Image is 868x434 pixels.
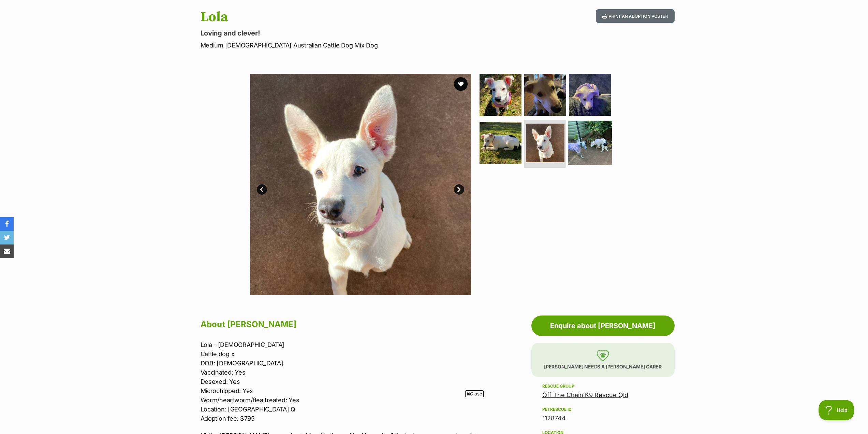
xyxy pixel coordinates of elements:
[454,77,468,91] button: favourite
[74,75,100,83] a: Learn more
[310,400,558,431] iframe: Advertisement
[454,184,464,195] a: Next
[250,74,471,295] img: Photo of Lola
[201,41,489,50] p: Medium [DEMOGRAPHIC_DATA] Australian Cattle Dog Mix Dog
[542,414,664,423] div: 1128744
[465,390,484,397] span: Close
[568,121,612,165] img: Photo of Lola
[257,184,267,195] a: Prev
[480,74,521,116] img: Photo of Lola
[597,350,609,361] img: foster-care-31f2a1ccfb079a48fc4dc6d2a002ce68c6d2b76c7ccb9e0da61f6cd5abbf869a.svg
[3,60,100,72] a: Make staff available at multiple locations.
[531,316,675,336] a: Enquire about [PERSON_NAME]
[542,391,628,398] a: Off The Chain K9 Rescue Qld
[531,343,675,377] p: [PERSON_NAME] needs a [PERSON_NAME] carer
[201,9,489,25] h1: Lola
[596,9,674,23] button: Print an adoption poster
[95,0,102,5] img: OBA_TRANS.png
[542,383,664,389] div: Rescue group
[569,74,611,116] img: Photo of Lola
[480,122,521,164] img: Photo of Lola
[201,28,489,38] p: Loving and clever!
[526,124,564,162] img: Photo of Lola
[3,77,58,81] a: Sponsored BySquare
[201,317,482,332] h2: About [PERSON_NAME]
[524,74,566,116] img: Photo of Lola
[819,400,854,420] iframe: Help Scout Beacon - Open
[201,340,482,423] p: Lola - [DEMOGRAPHIC_DATA] Cattle dog x DOB: [DEMOGRAPHIC_DATA] Vaccinated: Yes Desexed: Yes Micro...
[28,76,41,81] span: Square
[542,407,664,412] div: PetRescue ID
